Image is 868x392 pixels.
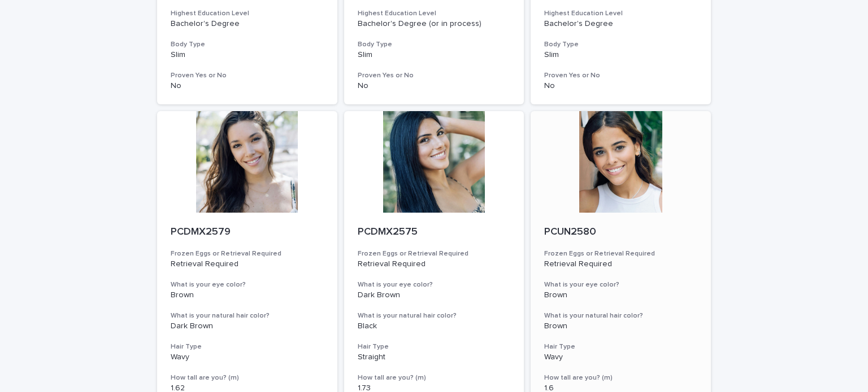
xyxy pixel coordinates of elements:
p: Straight [358,353,511,362]
h3: What is your natural hair color? [171,311,324,320]
p: Slim [544,50,697,60]
p: Slim [358,50,511,60]
p: Retrieval Required [171,259,324,269]
p: Brown [544,290,697,300]
h3: Proven Yes or No [544,71,697,80]
h3: Body Type [171,40,324,49]
p: Bachelor's Degree [544,19,697,29]
h3: How tall are you? (m) [544,373,697,382]
p: Dark Brown [358,290,511,300]
p: Dark Brown [171,321,324,331]
h3: Highest Education Level [358,9,511,18]
p: Brown [544,321,697,331]
h3: Body Type [544,40,697,49]
p: No [171,81,324,91]
h3: What is your eye color? [171,280,324,289]
h3: How tall are you? (m) [358,373,511,382]
h3: Frozen Eggs or Retrieval Required [358,249,511,258]
h3: Hair Type [544,342,697,351]
p: Retrieval Required [544,259,697,269]
h3: Proven Yes or No [358,71,511,80]
h3: Hair Type [171,342,324,351]
p: No [544,81,697,91]
h3: Highest Education Level [544,9,697,18]
h3: What is your natural hair color? [358,311,511,320]
h3: Proven Yes or No [171,71,324,80]
h3: What is your eye color? [358,280,511,289]
p: Bachelor's Degree (or in process) [358,19,511,29]
h3: How tall are you? (m) [171,373,324,382]
h3: What is your natural hair color? [544,311,697,320]
p: PCDMX2579 [171,226,324,239]
h3: Hair Type [358,342,511,351]
p: PCUN2580 [544,226,697,239]
h3: Frozen Eggs or Retrieval Required [544,249,697,258]
p: Black [358,321,511,331]
p: Slim [171,50,324,60]
p: No [358,81,511,91]
p: Retrieval Required [358,259,511,269]
p: Wavy [171,353,324,362]
h3: Body Type [358,40,511,49]
h3: Frozen Eggs or Retrieval Required [171,249,324,258]
h3: What is your eye color? [544,280,697,289]
h3: Highest Education Level [171,9,324,18]
p: Brown [171,290,324,300]
p: PCDMX2575 [358,226,511,239]
p: Bachelor's Degree [171,19,324,29]
p: Wavy [544,353,697,362]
